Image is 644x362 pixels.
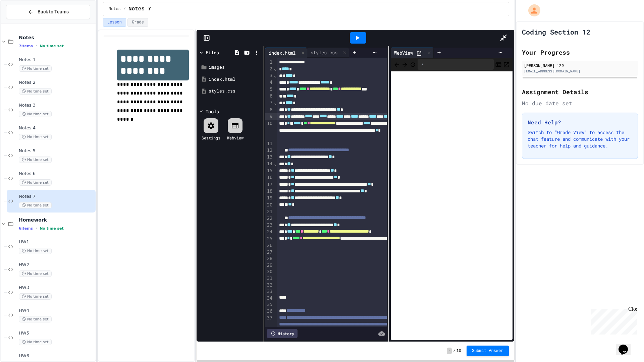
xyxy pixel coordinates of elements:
div: 15 [265,168,274,174]
div: 35 [265,301,274,308]
div: 12 [265,147,274,154]
div: 2 [265,66,274,72]
span: No time set [19,270,52,277]
button: Console [495,60,502,68]
div: 33 [265,288,274,295]
div: Files [206,49,219,56]
div: 13 [265,154,274,161]
div: / [418,59,493,70]
span: No time set [40,44,64,48]
span: HW3 [19,285,94,291]
div: 29 [265,262,274,269]
button: Refresh [410,60,416,68]
span: HW4 [19,308,94,313]
div: 8 [265,107,274,113]
span: Notes 3 [19,103,94,108]
span: 10 [457,348,461,354]
div: 21 [265,208,274,215]
div: 28 [265,255,274,262]
span: Notes 6 [19,171,94,177]
div: 9 [265,113,274,120]
div: 5 [265,86,274,93]
div: [PERSON_NAME] '29 [524,62,636,68]
span: Forward [401,60,408,68]
span: Fold line [274,73,277,78]
span: Notes [109,6,121,12]
h2: Assignment Details [522,87,638,97]
div: styles.css [307,49,341,56]
div: Webview [227,135,244,141]
button: Submit Answer [467,346,509,356]
span: No time set [19,88,52,95]
span: HW6 [19,353,94,359]
div: index.html [265,48,307,58]
div: 16 [265,174,274,181]
span: Back [393,60,400,68]
span: No time set [19,248,52,254]
h3: Need Help? [528,118,632,126]
span: No time set [19,293,52,300]
div: 36 [265,308,274,315]
h2: Your Progress [522,48,638,57]
span: Notes 2 [19,80,94,85]
span: Notes 5 [19,148,94,154]
div: index.html [265,49,299,56]
div: 32 [265,282,274,289]
span: Submit Answer [472,348,503,354]
div: History [267,329,298,338]
div: 22 [265,215,274,222]
div: My Account [521,3,542,18]
div: 31 [265,275,274,282]
span: • [36,43,37,49]
span: No time set [19,134,52,140]
span: Fold line [274,100,277,106]
span: No time set [19,179,52,186]
span: No time set [19,157,52,163]
div: 1 [265,59,274,66]
div: WebView [391,48,434,58]
span: Notes 7 [19,194,94,199]
div: 6 [265,93,274,100]
span: No time set [19,65,52,72]
div: WebView [391,49,416,56]
div: 30 [265,268,274,275]
div: 19 [265,195,274,201]
div: index.html [209,76,261,83]
span: No time set [19,111,52,117]
div: 37 [265,315,274,342]
div: 20 [265,202,274,208]
div: 10 [265,120,274,140]
div: [EMAIL_ADDRESS][DOMAIN_NAME] [524,69,636,74]
div: 24 [265,229,274,235]
div: Settings [202,135,220,141]
span: Fold line [274,66,277,71]
div: 3 [265,72,274,79]
span: HW1 [19,239,94,245]
span: Notes [19,35,94,41]
div: 11 [265,140,274,147]
button: Lesson [103,18,126,27]
span: 7 items [19,44,33,48]
div: styles.css [307,48,349,58]
div: 17 [265,181,274,188]
p: Switch to "Grade View" to access the chat feature and communicate with your teacher for help and ... [528,129,632,149]
span: / [453,348,455,354]
div: styles.css [209,88,261,95]
span: Notes 7 [128,5,151,13]
iframe: chat widget [616,335,637,355]
span: 6 items [19,226,33,231]
span: Notes 4 [19,125,94,131]
iframe: Web Preview [391,71,512,340]
span: No time set [19,202,52,208]
span: Homework [19,217,94,223]
div: 25 [265,236,274,242]
div: 26 [265,242,274,249]
span: / [123,6,126,12]
div: 27 [265,249,274,256]
button: Back to Teams [6,5,90,19]
iframe: chat widget [588,306,637,335]
div: 23 [265,222,274,229]
button: Grade [127,18,148,27]
span: - [447,348,452,354]
button: Open in new tab [503,60,510,68]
